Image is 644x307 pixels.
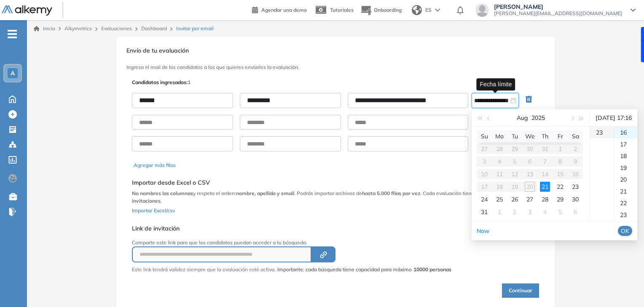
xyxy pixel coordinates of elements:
span: A [11,70,15,77]
img: arrow [435,8,440,12]
th: Sa [568,130,583,143]
span: OK [621,226,629,236]
div: 2 [510,207,520,217]
div: 24 [479,194,489,204]
div: 23 [570,182,580,192]
img: world [412,5,422,15]
h5: Link de invitación [132,225,451,232]
a: Evaluaciones [101,25,132,32]
a: Inicio [34,25,55,32]
td: 2025-08-27 [522,193,537,206]
th: Mo [492,130,507,143]
button: Importar Excel/csv [132,205,175,215]
div: 5 [555,207,565,217]
td: 2025-08-29 [553,193,568,206]
a: Now [477,227,489,235]
div: 22 [555,182,565,192]
span: [PERSON_NAME][EMAIL_ADDRESS][DOMAIN_NAME] [494,10,622,17]
td: 2025-08-23 [568,180,583,193]
span: 1 [188,79,191,85]
th: Su [477,130,492,143]
div: 28 [540,194,550,204]
th: Tu [507,130,522,143]
td: 2025-08-24 [477,193,492,206]
th: Th [537,130,553,143]
div: 18 [614,150,637,162]
div: 30 [570,194,580,204]
td: 2025-08-25 [492,193,507,206]
p: Candidatos ingresados: [132,79,191,86]
span: [PERSON_NAME] [494,3,622,10]
h3: Envío de tu evaluación [126,47,545,54]
button: Aug [517,109,528,126]
span: Importante: cada búsqueda tiene capacidad para máximo [277,266,451,273]
div: 27 [525,194,535,204]
td: 2025-09-06 [568,206,583,218]
span: Invitar por email [176,25,214,32]
th: We [522,130,537,143]
i: - [8,33,17,35]
div: Fecha límite [476,78,515,90]
p: Comparte este link para que los candidatos puedan acceder a tu búsqueda. [132,239,451,246]
td: 2025-08-30 [568,193,583,206]
td: 2025-09-02 [507,206,522,218]
div: 4 [540,207,550,217]
div: 21 [614,185,637,197]
button: 2025 [531,109,545,126]
div: 21 [540,182,550,192]
td: 2025-09-05 [553,206,568,218]
div: 19 [614,162,637,174]
b: hasta 5.000 filas por vez [362,190,420,196]
td: 2025-09-03 [522,206,537,218]
b: No nombres las columnas [132,190,193,196]
a: Agendar una demo [252,4,307,14]
td: 2025-09-04 [537,206,553,218]
div: 26 [510,194,520,204]
button: Continuar [502,283,539,298]
a: Dashboard [141,25,167,32]
td: 2025-08-26 [507,193,522,206]
div: 22 [614,197,637,209]
h5: Importar desde Excel o CSV [132,179,539,186]
button: Agregar más filas [134,161,176,169]
th: Fr [553,130,568,143]
span: Importar Excel/csv [132,207,175,214]
div: 24 [614,221,637,233]
div: 23 [614,209,637,221]
div: 1 [494,207,504,217]
td: 2025-08-22 [553,180,568,193]
span: Agendar una demo [261,7,307,13]
button: Onboarding [360,1,402,19]
td: 2025-08-21 [537,180,553,193]
div: 6 [570,207,580,217]
td: 2025-08-28 [537,193,553,206]
div: [DATE] 17:16 [593,109,634,126]
div: 25 [494,194,504,204]
img: Logo [2,5,52,16]
p: Este link tendrá validez siempre que la evaluación esté activa. [132,266,276,273]
span: Alkymetrics [64,25,92,32]
strong: 10000 personas [413,266,451,273]
b: nombre, apellido y email [236,190,294,196]
div: 3 [525,207,535,217]
h3: Ingresa el mail de los candidatos a los que quieres enviarles la evaluación. [126,64,545,70]
td: 2025-08-31 [477,206,492,218]
div: 16 [614,127,637,138]
button: OK [618,226,632,236]
td: 2025-09-01 [492,206,507,218]
div: 29 [555,194,565,204]
div: 31 [479,207,489,217]
div: 20 [614,174,637,185]
span: ES [425,6,432,14]
span: Tutoriales [330,7,354,13]
span: Onboarding [374,7,402,13]
div: 17 [614,138,637,150]
p: y respeta el orden: . Podrás importar archivos de . Cada evaluación tiene un . [132,190,539,205]
b: límite de 10.000 invitaciones [132,190,520,204]
div: 23 [590,127,614,138]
